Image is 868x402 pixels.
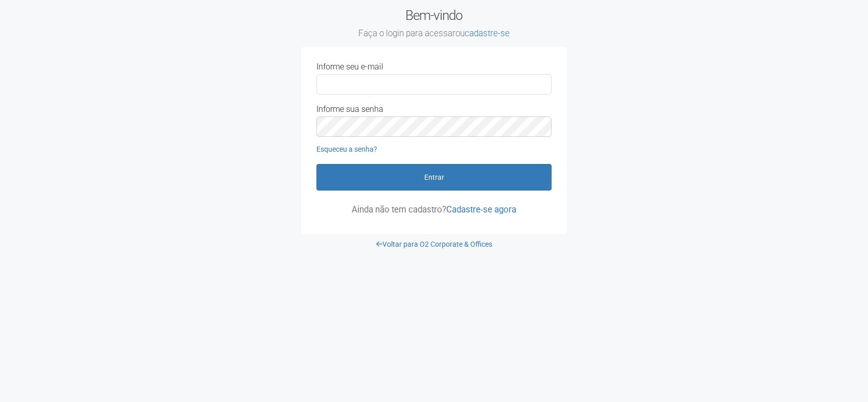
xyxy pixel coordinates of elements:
button: Entrar [316,164,552,191]
small: Faça o login para acessar [301,28,567,39]
a: Voltar para O2 Corporate & Offices [376,240,492,248]
h2: Bem-vindo [301,8,567,39]
label: Informe sua senha [316,105,383,114]
span: ou [455,28,510,38]
a: Cadastre-se agora [446,204,516,215]
a: Esqueceu a senha? [316,145,377,153]
a: cadastre-se [465,28,510,38]
p: Ainda não tem cadastro? [316,205,552,214]
label: Informe seu e-mail [316,62,383,72]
